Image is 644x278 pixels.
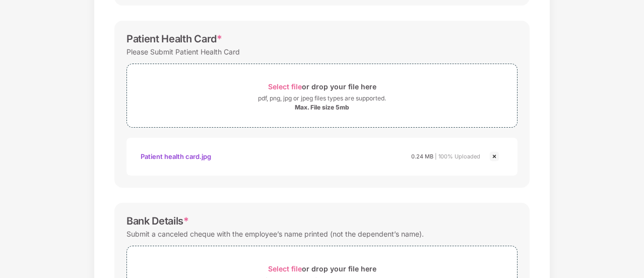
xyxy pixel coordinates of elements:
div: pdf, png, jpg or jpeg files types are supported. [258,93,386,103]
div: or drop your file here [268,262,376,275]
span: 0.24 MB [411,153,433,160]
span: Select file [268,264,302,273]
div: Patient Health Card [126,33,222,45]
div: Please Submit Patient Health Card [126,45,240,59]
div: Patient health card.jpg [141,148,211,165]
span: | 100% Uploaded [435,153,480,160]
div: Submit a canceled cheque with the employee’s name printed (not the dependent’s name). [126,227,424,241]
img: svg+xml;base64,PHN2ZyBpZD0iQ3Jvc3MtMjR4MjQiIHhtbG5zPSJodHRwOi8vd3d3LnczLm9yZy8yMDAwL3N2ZyIgd2lkdG... [488,150,500,162]
div: Bank Details [126,215,189,227]
span: Select file [268,82,302,91]
span: Select fileor drop your file herepdf, png, jpg or jpeg files types are supported.Max. File size 5mb [127,72,517,120]
div: or drop your file here [268,80,376,93]
div: Max. File size 5mb [295,103,349,112]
